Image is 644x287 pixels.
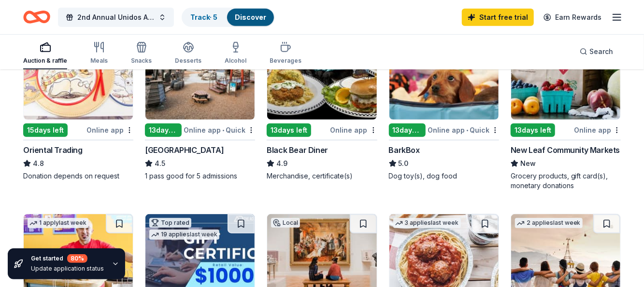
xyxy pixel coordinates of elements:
[145,27,255,181] a: Image for Bay Area Discovery MuseumLocal13days leftOnline app•Quick[GEOGRAPHIC_DATA]4.51 pass goo...
[511,27,621,191] a: Image for New Leaf Community MarketsLocal13days leftOnline appNew Leaf Community MarketsNewGrocer...
[222,126,224,134] span: •
[23,57,67,65] div: Auction & raffle
[23,38,67,69] button: Auction & raffle
[267,144,328,156] div: Black Bear Diner
[175,57,201,65] div: Desserts
[538,9,607,26] a: Earn Rewards
[511,28,620,120] img: Image for New Leaf Community Markets
[184,124,255,136] div: Online app Quick
[225,38,246,69] button: Alcohol
[515,218,583,228] div: 2 applies last week
[149,230,219,240] div: 19 applies last week
[145,144,224,156] div: [GEOGRAPHIC_DATA]
[267,171,377,181] div: Merchandise, certificate(s)
[67,254,87,263] div: 80 %
[389,171,499,181] div: Dog toy(s), dog food
[33,158,44,169] span: 4.8
[389,123,426,137] div: 13 days left
[90,38,108,69] button: Meals
[572,42,621,61] button: Search
[182,8,275,27] button: Track· 5Discover
[389,27,499,181] a: Image for BarkBoxTop rated17 applieslast week13days leftOnline app•QuickBarkBox5.0Dog toy(s), dog...
[428,124,499,136] div: Online app Quick
[131,57,152,65] div: Snacks
[145,171,255,181] div: 1 pass good for 5 admissions
[271,218,300,228] div: Local
[90,57,108,65] div: Meals
[175,38,201,69] button: Desserts
[462,9,534,26] a: Start free trial
[28,218,88,228] div: 1 apply last week
[77,12,155,23] span: 2nd Annual Unidos Auction & Gala
[393,218,461,228] div: 3 applies last week
[58,8,174,27] button: 2nd Annual Unidos Auction & Gala
[267,27,377,181] a: Image for Black Bear DinerTop rated2 applieslast week13days leftOnline appBlack Bear Diner4.9Merc...
[31,254,104,263] div: Get started
[23,6,50,28] a: Home
[466,126,468,134] span: •
[270,57,301,65] div: Beverages
[23,144,83,156] div: Oriental Trading
[267,28,376,120] img: Image for Black Bear Diner
[330,124,377,136] div: Online app
[276,158,287,169] span: 4.9
[399,158,409,169] span: 5.0
[511,144,620,156] div: New Leaf Community Markets
[190,13,217,21] a: Track· 5
[24,28,133,120] img: Image for Oriental Trading
[23,123,68,137] div: 15 days left
[155,158,165,169] span: 4.5
[145,28,255,120] img: Image for Bay Area Discovery Museum
[145,123,182,137] div: 13 days left
[511,171,621,191] div: Grocery products, gift card(s), monetary donations
[225,57,246,65] div: Alcohol
[520,158,536,169] span: New
[23,27,133,181] a: Image for Oriental TradingTop rated14 applieslast week15days leftOnline appOriental Trading4.8Don...
[574,124,621,136] div: Online app
[149,218,191,228] div: Top rated
[131,38,152,69] button: Snacks
[389,144,420,156] div: BarkBox
[23,171,133,181] div: Donation depends on request
[31,265,104,273] div: Update application status
[86,124,133,136] div: Online app
[267,123,311,137] div: 13 days left
[511,123,555,137] div: 13 days left
[589,46,613,57] span: Search
[389,28,499,120] img: Image for BarkBox
[270,38,301,69] button: Beverages
[235,13,266,21] a: Discover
